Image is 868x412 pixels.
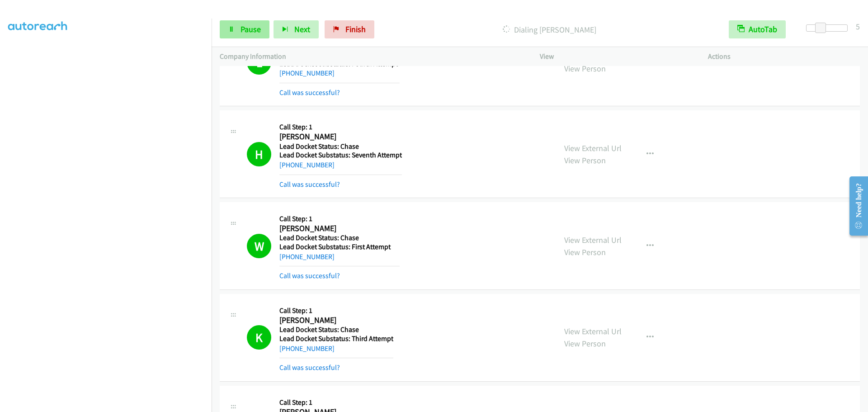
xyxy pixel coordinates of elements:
[279,306,393,315] h5: Call Step: 1
[540,51,692,62] p: View
[564,235,622,245] a: View External Url
[247,234,271,258] h1: W
[220,51,524,62] p: Company Information
[279,132,400,142] h2: [PERSON_NAME]
[279,214,400,223] h5: Call Step: 1
[708,51,860,62] p: Actions
[279,142,402,151] h5: Lead Docket Status: Chase
[279,315,393,326] h2: [PERSON_NAME]
[279,180,340,189] a: Call was successful?
[279,344,335,353] a: [PHONE_NUMBER]
[279,398,400,407] h5: Call Step: 1
[564,155,606,166] a: View Person
[279,223,400,234] h2: [PERSON_NAME]
[564,247,606,257] a: View Person
[279,151,402,160] h5: Lead Docket Substatus: Seventh Attempt
[729,20,786,38] button: AutoTab
[856,20,860,33] div: 5
[842,170,868,242] iframe: Resource Center
[241,24,261,34] span: Pause
[279,69,335,77] a: [PHONE_NUMBER]
[325,20,374,38] a: Finish
[247,325,271,350] h1: K
[279,271,340,280] a: Call was successful?
[564,143,622,153] a: View External Url
[247,142,271,166] h1: H
[279,242,400,251] h5: Lead Docket Substatus: First Attempt
[564,338,606,349] a: View Person
[274,20,319,38] button: Next
[279,252,335,261] a: [PHONE_NUMBER]
[220,20,269,38] a: Pause
[279,88,340,97] a: Call was successful?
[279,123,402,132] h5: Call Step: 1
[564,63,606,74] a: View Person
[279,233,400,242] h5: Lead Docket Status: Chase
[279,363,340,372] a: Call was successful?
[279,325,393,334] h5: Lead Docket Status: Chase
[564,326,622,336] a: View External Url
[279,161,335,169] a: [PHONE_NUMBER]
[294,24,310,34] span: Next
[387,24,712,36] p: Dialing [PERSON_NAME]
[279,334,393,343] h5: Lead Docket Substatus: Third Attempt
[345,24,366,34] span: Finish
